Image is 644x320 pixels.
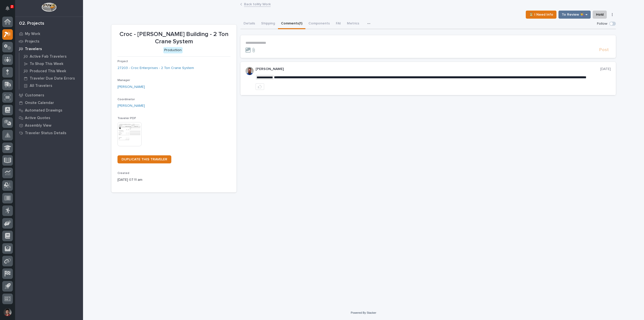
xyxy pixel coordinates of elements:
[15,45,83,53] a: Travelers
[258,19,278,29] button: Shipping
[6,6,13,14] div: Notifications2
[278,19,305,29] button: Comments (1)
[562,12,587,18] span: To Review 👨‍🏭 →
[344,19,362,29] button: Metrics
[2,3,13,14] button: Notifications
[599,47,609,53] span: Post
[597,47,611,53] button: Post
[256,67,600,71] p: [PERSON_NAME]
[42,3,56,12] img: Workspace Logo
[529,12,553,18] span: ⏳ I Need Info
[30,62,63,66] p: To Shop This Week
[117,65,194,71] a: 27203 - Croc Enterprises - 2 Ton Crane System
[117,117,136,120] span: Traveler PDF
[25,116,50,120] p: Active Quotes
[333,19,344,29] button: FAI
[600,67,611,71] p: [DATE]
[19,53,83,60] a: Active Fab Travelers
[117,172,129,175] span: Created
[25,101,54,105] p: Onsite Calendar
[526,11,556,19] button: ⏳ I Need Info
[163,47,183,53] div: Production
[117,98,135,101] span: Coordinator
[19,21,44,26] div: 02. Projects
[11,5,13,8] p: 2
[30,76,75,81] p: Traveler Due Date Errors
[15,91,83,99] a: Customers
[30,69,66,74] p: Produced This Week
[305,19,333,29] button: Components
[25,123,51,128] p: Assembly View
[15,122,83,129] a: Assembly View
[19,75,83,82] a: Traveler Due Date Errors
[117,84,145,90] a: [PERSON_NAME]
[25,108,62,113] p: Automated Drawings
[15,129,83,137] a: Traveler Status Details
[117,103,145,109] a: [PERSON_NAME]
[30,54,67,59] p: Active Fab Travelers
[596,12,603,18] span: Hold
[244,1,271,7] a: Back toMy Work
[15,38,83,45] a: Projects
[240,19,258,29] button: Details
[122,158,167,161] span: DUPLICATE THIS TRAVELER
[25,131,66,135] p: Traveler Status Details
[117,155,171,163] a: DUPLICATE THIS TRAVELER
[19,82,83,89] a: All Travelers
[117,79,130,82] span: Manager
[15,99,83,106] a: Onsite Calendar
[25,32,40,36] p: My Work
[256,83,264,90] button: like this post
[15,106,83,114] a: Automated Drawings
[19,67,83,75] a: Produced This Week
[558,11,591,19] button: To Review 👨‍🏭 →
[2,307,13,317] button: users-avatar
[597,22,607,26] p: Follow
[117,31,230,45] p: Croc - [PERSON_NAME] Building - 2 Ton Crane System
[25,47,42,51] p: Travelers
[351,311,376,314] a: Powered By Stacker
[117,177,230,183] p: [DATE] 07:11 am
[30,84,52,88] p: All Travelers
[25,39,39,44] p: Projects
[25,93,44,98] p: Customers
[15,114,83,122] a: Active Quotes
[117,60,128,63] span: Project
[593,11,607,19] button: Hold
[15,30,83,38] a: My Work
[246,67,254,75] img: 6hTokn1ETDGPf9BPokIQ
[19,60,83,67] a: To Shop This Week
